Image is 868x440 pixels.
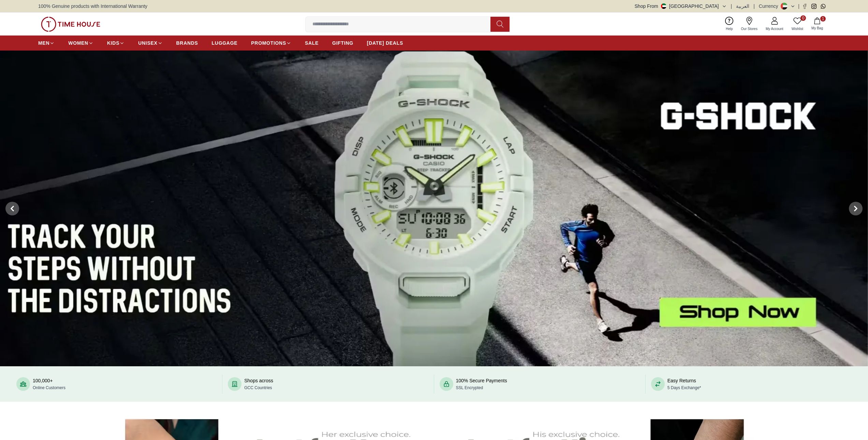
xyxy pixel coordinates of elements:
[244,385,272,390] span: GCC Countries
[138,40,157,46] span: UNISEX
[753,3,755,10] span: |
[456,385,483,390] span: SSL Encrypted
[38,37,55,49] a: MEN
[731,3,732,10] span: |
[736,3,749,10] button: العربية
[107,37,124,49] a: KIDS
[176,40,198,46] span: BRANDS
[212,40,238,46] span: LUGGAGE
[821,4,826,9] a: Whatsapp
[68,37,93,49] a: WOMEN
[738,26,760,31] span: Our Stores
[820,16,826,22] span: 1
[723,26,736,31] span: Help
[788,15,807,33] a: 0Wishlist
[811,4,816,9] a: Instagram
[802,4,807,9] a: Facebook
[38,3,147,10] span: 100% Genuine products with International Warranty
[332,40,353,46] span: GIFTING
[68,40,88,46] span: WOMEN
[798,3,799,10] span: |
[667,385,701,390] span: 5 Days Exchange*
[809,26,826,31] span: My Bag
[251,40,286,46] span: PROMOTIONS
[244,377,273,391] div: Shops across
[763,26,786,31] span: My Account
[251,37,291,49] a: PROMOTIONS
[138,37,162,49] a: UNISEX
[107,40,119,46] span: KIDS
[33,385,65,390] span: Online Customers
[33,377,65,391] div: 100,000+
[789,26,806,31] span: Wishlist
[722,15,737,33] a: Help
[456,377,507,391] div: 100% Secure Payments
[807,16,827,32] button: 1My Bag
[667,377,701,391] div: Easy Returns
[800,15,806,21] span: 0
[661,3,666,9] img: United Arab Emirates
[176,37,198,49] a: BRANDS
[305,40,319,46] span: SALE
[367,37,403,49] a: [DATE] DEALS
[737,15,762,33] a: Our Stores
[332,37,353,49] a: GIFTING
[38,40,49,46] span: MEN
[367,40,403,46] span: [DATE] DEALS
[41,17,100,32] img: ...
[305,37,319,49] a: SALE
[635,3,727,10] button: Shop From[GEOGRAPHIC_DATA]
[759,3,781,10] div: Currency
[212,37,238,49] a: LUGGAGE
